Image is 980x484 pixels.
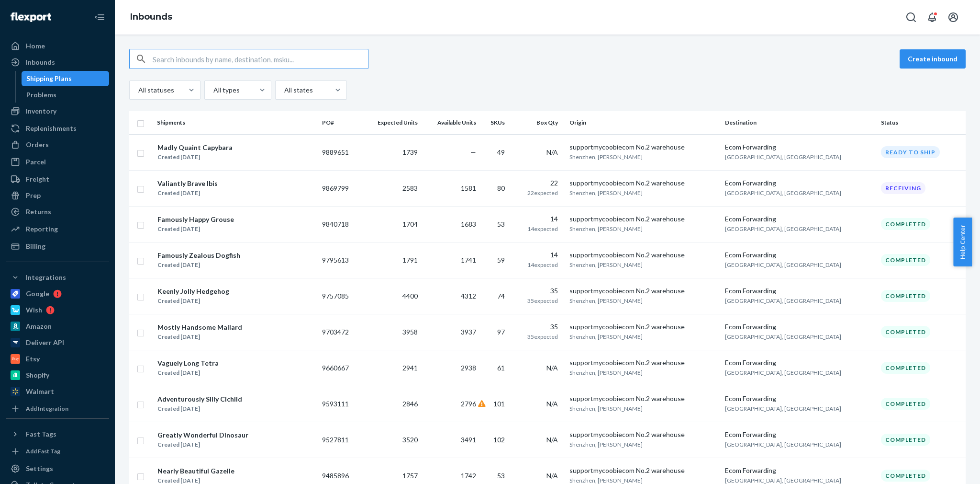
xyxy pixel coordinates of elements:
[26,74,72,83] div: Shipping Plans
[318,242,362,278] td: 9795613
[6,461,109,476] a: Settings
[26,174,49,184] div: Freight
[318,314,362,350] td: 9703472
[6,38,109,54] a: Home
[881,326,930,338] div: Completed
[461,436,476,444] span: 3491
[569,261,643,268] span: Shenzhen, [PERSON_NAME]
[157,466,234,476] div: Nearly Beautiful Gazelle
[402,148,418,156] span: 1739
[318,278,362,314] td: 9757085
[527,189,558,196] span: 22 expected
[569,214,718,224] div: supportmycoobiecom No.2 warehouse
[26,124,77,133] div: Replenishments
[461,400,476,408] span: 2796
[900,49,966,69] button: Create inbound
[26,157,46,167] div: Parcel
[6,239,109,254] a: Billing
[137,85,138,95] input: All statuses
[877,111,966,134] th: Status
[22,71,110,86] a: Shipping Plans
[6,302,109,318] a: Wish
[725,297,841,304] span: [GEOGRAPHIC_DATA], [GEOGRAPHIC_DATA]
[157,260,240,270] div: Created [DATE]
[26,207,51,217] div: Returns
[26,242,45,251] div: Billing
[516,178,558,188] div: 22
[157,143,233,152] div: Madly Quaint Capybara
[527,261,558,268] span: 14 expected
[881,434,930,446] div: Completed
[721,111,877,134] th: Destination
[569,369,643,376] span: Shenzhen, [PERSON_NAME]
[157,440,248,449] div: Created [DATE]
[881,218,930,230] div: Completed
[725,441,841,448] span: [GEOGRAPHIC_DATA], [GEOGRAPHIC_DATA]
[923,8,942,27] button: Open notifications
[497,220,505,228] span: 53
[318,134,362,170] td: 9889651
[461,220,476,228] span: 1683
[318,206,362,242] td: 9840718
[461,328,476,336] span: 3937
[881,290,930,302] div: Completed
[26,41,45,51] div: Home
[725,466,873,475] div: Ecom Forwarding
[497,184,505,192] span: 80
[512,111,566,134] th: Box Qty
[953,218,972,266] button: Help Center
[422,111,480,134] th: Available Units
[881,398,930,410] div: Completed
[497,256,505,264] span: 59
[725,189,841,196] span: [GEOGRAPHIC_DATA], [GEOGRAPHIC_DATA]
[402,400,418,408] span: 2846
[725,477,841,484] span: [GEOGRAPHIC_DATA], [GEOGRAPHIC_DATA]
[493,400,505,408] span: 101
[497,328,505,336] span: 97
[153,111,318,134] th: Shipments
[527,225,558,232] span: 14 expected
[26,338,64,347] div: Deliverr API
[569,441,643,448] span: Shenzhen, [PERSON_NAME]
[130,12,172,22] a: Inbounds
[6,221,109,237] a: Reporting
[569,394,718,403] div: supportmycoobiecom No.2 warehouse
[157,152,233,162] div: Created [DATE]
[26,273,66,282] div: Integrations
[6,403,109,415] a: Add Integration
[569,153,643,161] span: Shenzhen, [PERSON_NAME]
[318,111,362,134] th: PO#
[26,464,53,473] div: Settings
[527,297,558,304] span: 35 expected
[26,289,49,299] div: Google
[157,296,229,306] div: Created [DATE]
[569,466,718,475] div: supportmycoobiecom No.2 warehouse
[881,362,930,374] div: Completed
[6,368,109,383] a: Shopify
[725,405,841,412] span: [GEOGRAPHIC_DATA], [GEOGRAPHIC_DATA]
[497,148,505,156] span: 49
[902,8,921,27] button: Open Search Box
[26,140,49,150] div: Orders
[516,286,558,296] div: 35
[157,332,242,342] div: Created [DATE]
[26,305,42,315] div: Wish
[157,188,218,198] div: Created [DATE]
[402,184,418,192] span: 2583
[546,436,558,444] span: N/A
[516,214,558,224] div: 14
[212,85,213,95] input: All types
[26,90,56,100] div: Problems
[725,394,873,403] div: Ecom Forwarding
[157,404,242,414] div: Created [DATE]
[157,251,240,260] div: Famously Zealous Dogfish
[497,472,505,480] span: 53
[569,250,718,260] div: supportmycoobiecom No.2 warehouse
[725,250,873,260] div: Ecom Forwarding
[516,322,558,332] div: 35
[26,387,54,396] div: Walmart
[6,270,109,285] button: Integrations
[546,400,558,408] span: N/A
[402,256,418,264] span: 1791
